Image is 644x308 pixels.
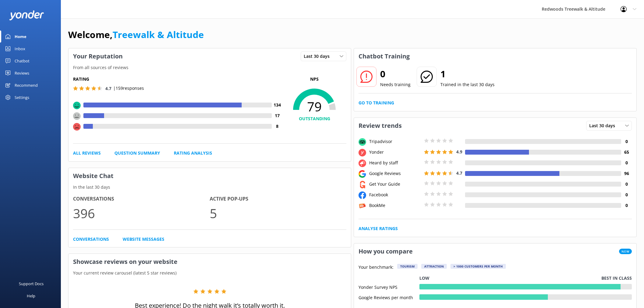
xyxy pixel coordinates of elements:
[272,112,282,119] h4: 17
[68,48,127,64] h3: Your Reputation
[359,294,419,300] div: Google Reviews per month
[619,249,632,254] span: New
[359,284,419,289] div: Yonder Survey NPS
[73,236,109,243] a: Conversations
[380,67,411,81] h2: 0
[359,100,394,106] a: Go to Training
[73,76,282,82] h5: Rating
[621,149,632,156] h4: 65
[15,79,38,91] div: Recommend
[621,181,632,187] h4: 0
[380,81,411,88] p: Needs training
[282,115,346,122] h4: OUTSTANDING
[450,264,506,269] div: > 1000 customers per month
[123,236,164,243] a: Website Messages
[9,10,44,20] img: yonder-white-logo.png
[456,149,462,155] span: 4.9
[15,91,29,103] div: Settings
[421,264,447,269] div: Attraction
[456,170,462,176] span: 4.7
[368,149,422,156] div: Yonder
[68,254,351,270] h3: Showcase reviews on your website
[68,270,351,276] p: Your current review carousel (latest 5 star reviews)
[210,203,346,223] p: 5
[73,150,101,156] a: All Reviews
[368,191,422,198] div: Facebook
[114,150,160,156] a: Question Summary
[621,191,632,198] h4: 0
[113,28,204,41] a: Treewalk & Altitude
[73,203,210,223] p: 396
[419,275,429,282] p: Low
[282,76,346,82] p: NPS
[15,67,29,79] div: Reviews
[354,118,406,134] h3: Review trends
[440,67,495,81] h2: 1
[621,202,632,209] h4: 0
[68,64,351,71] p: From all sources of reviews
[621,170,632,177] h4: 96
[105,86,111,91] span: 4.7
[174,150,212,156] a: Rating Analysis
[19,278,44,290] div: Support Docs
[272,123,282,130] h4: 8
[601,275,632,282] p: Best in class
[397,264,418,269] div: Tourism
[354,48,414,64] h3: Chatbot Training
[589,122,619,129] span: Last 30 days
[304,53,333,60] span: Last 30 days
[440,81,495,88] p: Trained in the last 30 days
[68,27,204,42] h1: Welcome,
[282,99,346,114] span: 79
[68,184,351,191] p: In the last 30 days
[15,43,25,55] div: Inbox
[113,85,144,92] p: | 159 responses
[354,243,417,259] h3: How you compare
[621,138,632,145] h4: 0
[15,55,30,67] div: Chatbot
[621,159,632,166] h4: 0
[368,138,422,145] div: Tripadvisor
[359,264,394,271] p: Your benchmark:
[210,195,346,203] h4: Active Pop-ups
[272,102,282,108] h4: 134
[368,202,422,209] div: BookMe
[368,159,422,166] div: Heard by staff
[68,168,351,184] h3: Website Chat
[15,30,26,43] div: Home
[368,170,422,177] div: Google Reviews
[73,195,210,203] h4: Conversations
[368,181,422,187] div: Get Your Guide
[27,290,35,302] div: Help
[359,225,398,232] a: Analyse Ratings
